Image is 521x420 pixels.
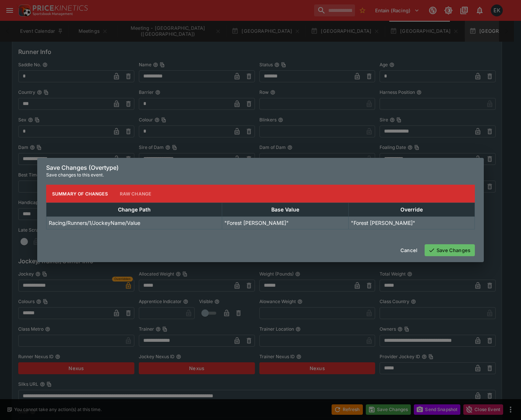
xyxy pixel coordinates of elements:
td: "Forest [PERSON_NAME]" [348,217,474,229]
h6: Save Changes (Overtype) [46,164,475,172]
p: Racing/Runners/1/JockeyName/Value [49,219,140,227]
p: Save changes to this event. [46,171,475,179]
button: Cancel [396,244,422,256]
button: Raw Change [114,185,157,203]
button: Summary of Changes [46,185,114,203]
th: Change Path [47,203,222,217]
button: Save Changes [425,244,475,256]
th: Override [348,203,474,217]
th: Base Value [222,203,348,217]
td: "Forest [PERSON_NAME]" [222,217,348,229]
